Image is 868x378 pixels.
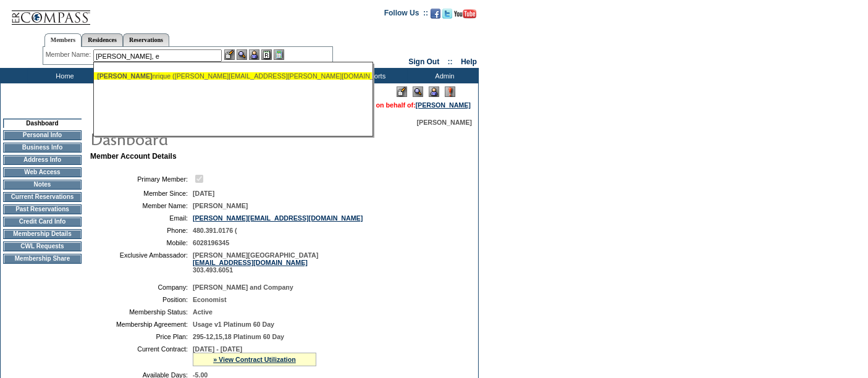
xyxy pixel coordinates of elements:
[193,283,293,291] span: [PERSON_NAME] and Company
[193,333,284,340] span: 295-12,15,18 Platinum 60 Day
[3,217,82,227] td: Credit Card Info
[261,49,272,60] img: Reservations
[193,321,274,328] span: Usage v1 Platinum 60 Day
[95,333,188,340] td: Price Plan:
[193,202,248,209] span: [PERSON_NAME]
[413,86,423,97] img: View Mode
[46,49,93,60] div: Member Name:
[3,155,82,165] td: Address Info
[416,101,471,109] a: [PERSON_NAME]
[193,259,308,266] a: [EMAIL_ADDRESS][DOMAIN_NAME]
[95,308,188,316] td: Membership Status:
[95,202,188,209] td: Member Name:
[3,180,82,190] td: Notes
[193,308,213,316] span: Active
[95,239,188,246] td: Mobile:
[193,227,237,234] span: 480.391.0176 (
[95,173,188,185] td: Primary Member:
[3,229,82,239] td: Membership Details
[224,49,235,60] img: b_edit.gif
[408,68,479,83] td: Admin
[44,33,82,47] a: Members
[3,119,82,128] td: Dashboard
[28,68,99,83] td: Home
[95,283,188,291] td: Company:
[3,130,82,140] td: Personal Info
[274,49,284,60] img: b_calculator.gif
[397,86,407,97] img: Edit Mode
[3,167,82,177] td: Web Access
[461,57,477,66] a: Help
[417,119,472,126] span: [PERSON_NAME]
[237,49,247,60] img: View
[90,152,177,161] b: Member Account Details
[95,345,188,366] td: Current Contract:
[3,192,82,202] td: Current Reservations
[3,254,82,264] td: Membership Share
[454,12,476,20] a: Subscribe to our YouTube Channel
[193,214,363,222] a: [PERSON_NAME][EMAIL_ADDRESS][DOMAIN_NAME]
[95,296,188,303] td: Position:
[95,321,188,328] td: Membership Agreement:
[3,204,82,214] td: Past Reservations
[329,101,471,109] span: You are acting on behalf of:
[213,356,296,363] a: » View Contract Utilization
[82,33,123,46] a: Residences
[442,9,452,19] img: Follow us on Twitter
[3,143,82,153] td: Business Info
[193,345,242,353] span: [DATE] - [DATE]
[95,190,188,197] td: Member Since:
[429,86,439,97] img: Impersonate
[431,9,440,19] img: Become our fan on Facebook
[95,227,188,234] td: Phone:
[445,86,455,97] img: Log Concern/Member Elevation
[431,12,440,20] a: Become our fan on Facebook
[97,72,152,80] span: [PERSON_NAME]
[408,57,439,66] a: Sign Out
[193,190,214,197] span: [DATE]
[3,241,82,251] td: CWL Requests
[123,33,169,46] a: Reservations
[90,126,337,151] img: pgTtlDashboard.gif
[95,251,188,274] td: Exclusive Ambassador:
[95,214,188,222] td: Email:
[193,296,226,303] span: Economist
[97,72,369,80] div: nrique ([PERSON_NAME][EMAIL_ADDRESS][PERSON_NAME][DOMAIN_NAME])
[193,239,229,246] span: 6028196345
[442,12,452,20] a: Follow us on Twitter
[249,49,259,60] img: Impersonate
[448,57,453,66] span: ::
[384,7,428,22] td: Follow Us ::
[454,9,476,19] img: Subscribe to our YouTube Channel
[193,251,318,274] span: [PERSON_NAME][GEOGRAPHIC_DATA] 303.493.6051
